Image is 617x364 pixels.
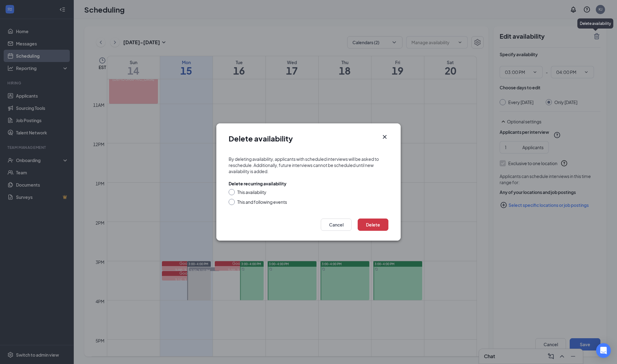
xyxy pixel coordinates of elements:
[577,18,613,29] div: Delete availability
[237,189,266,195] div: This availability
[229,180,286,187] div: Delete recurring availability
[321,219,352,231] button: Cancel
[358,219,388,231] button: Delete
[229,133,293,144] h1: Delete availability
[596,343,611,358] div: Open Intercom Messenger
[229,156,388,174] div: By deleting availability, applicants with scheduled interviews will be asked to reschedule. Addit...
[381,133,388,141] button: Close
[237,199,287,205] div: This and following events
[381,133,388,141] svg: Cross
